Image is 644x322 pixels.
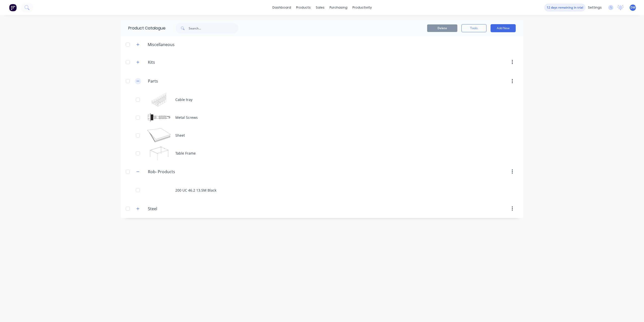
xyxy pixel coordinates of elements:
div: productivity [350,4,374,11]
input: Search... [189,23,238,33]
div: Miscellaneous [144,42,179,48]
div: Cable trayCable tray [121,91,523,109]
div: sales [313,4,327,11]
div: SheetSheet [121,126,523,144]
div: purchasing [327,4,350,11]
div: settings [585,4,604,11]
button: Tools [461,24,487,32]
div: Table FrameTable Frame [121,144,523,162]
button: 12 days remaining in trial [544,4,585,11]
div: Product Catalogue [121,20,166,36]
a: dashboard [270,4,294,11]
input: Enter category name [148,59,208,65]
input: Enter category name [148,169,208,175]
div: products [294,4,313,11]
input: Enter category name [148,78,208,84]
div: 200 UC 46.2 13.5M Black [121,181,523,199]
input: Enter category name [148,206,208,212]
button: Delete [427,24,457,32]
span: DW [630,5,635,10]
button: Add New [491,24,516,32]
img: Factory [9,4,17,11]
div: Metal ScrewsMetal Screws [121,109,523,126]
